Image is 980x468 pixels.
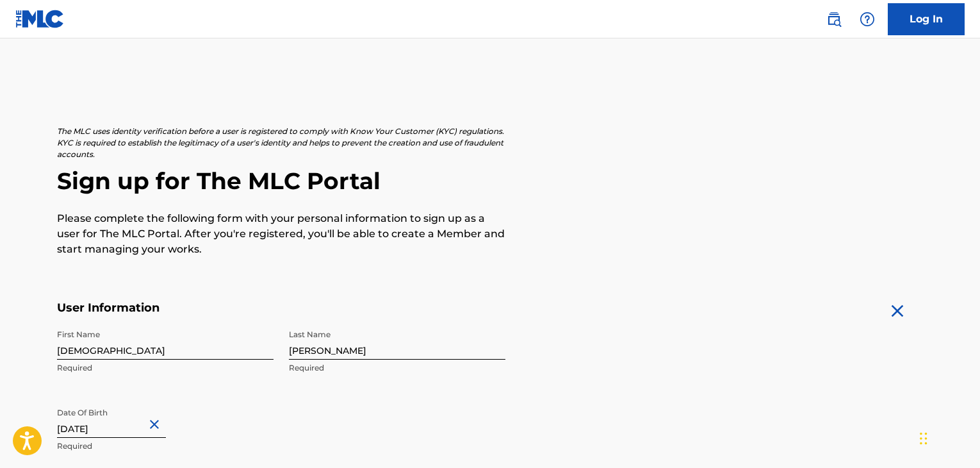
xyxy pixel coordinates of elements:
[57,167,923,196] h2: Sign up for The MLC Portal
[57,362,274,374] p: Required
[887,301,908,321] img: close
[15,10,65,28] img: MLC Logo
[916,406,980,468] iframe: Chat Widget
[289,362,505,374] p: Required
[826,12,842,27] img: search
[57,211,505,257] p: Please complete the following form with your personal information to sign up as a user for The ML...
[821,6,847,32] a: Public Search
[57,440,274,452] p: Required
[920,419,927,458] div: Drag
[57,301,505,315] h5: User Information
[147,405,166,444] button: Close
[854,6,880,32] div: Help
[860,12,875,27] img: help
[888,3,965,35] a: Log In
[57,126,505,160] p: The MLC uses identity verification before a user is registered to comply with Know Your Customer ...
